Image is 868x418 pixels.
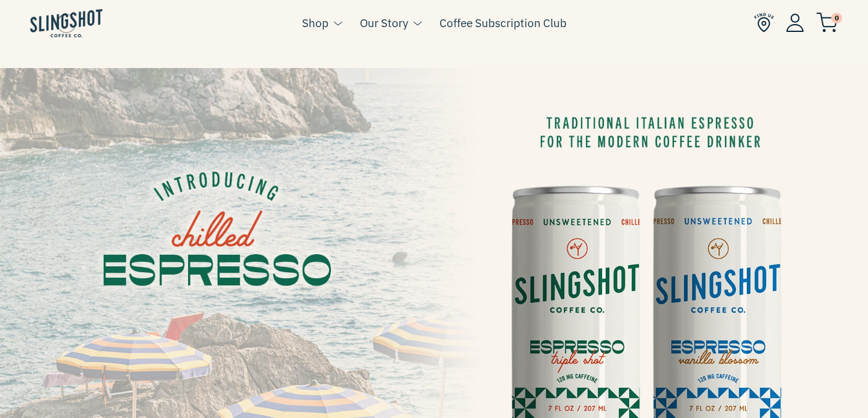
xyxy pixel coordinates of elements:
[831,13,842,23] span: 0
[302,14,329,32] a: Shop
[439,14,567,32] a: Coffee Subscription Club
[754,13,774,33] img: Find Us
[816,13,838,33] img: cart
[360,14,408,32] a: Our Story
[786,13,804,32] img: Account
[816,16,838,30] a: 0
